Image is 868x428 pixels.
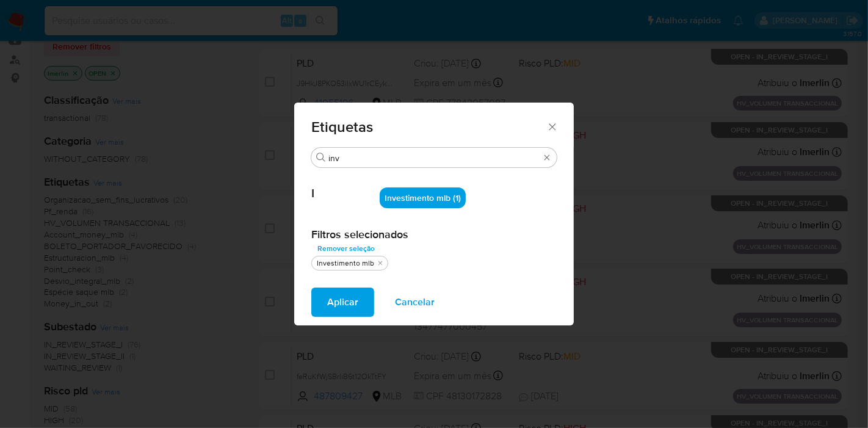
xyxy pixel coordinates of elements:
button: Remover seleção [311,241,381,256]
button: Cancelar [379,288,450,317]
button: Procurar [316,153,326,162]
button: Apagar busca [542,153,552,162]
span: Remover seleção [317,242,375,255]
span: Etiquetas [311,120,546,134]
button: Fechar [546,121,557,132]
span: Investimento mlb (1) [385,192,461,204]
button: tirar Investimento mlb [375,258,385,268]
span: Cancelar [395,289,435,316]
input: Filtro de pesquisa [328,153,540,164]
div: Investimento mlb [314,258,377,269]
button: Aplicar [311,288,374,317]
span: Aplicar [327,289,358,316]
span: I [311,168,380,201]
div: Investimento mlb (1) [380,187,466,208]
h2: Filtros selecionados [311,228,557,241]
